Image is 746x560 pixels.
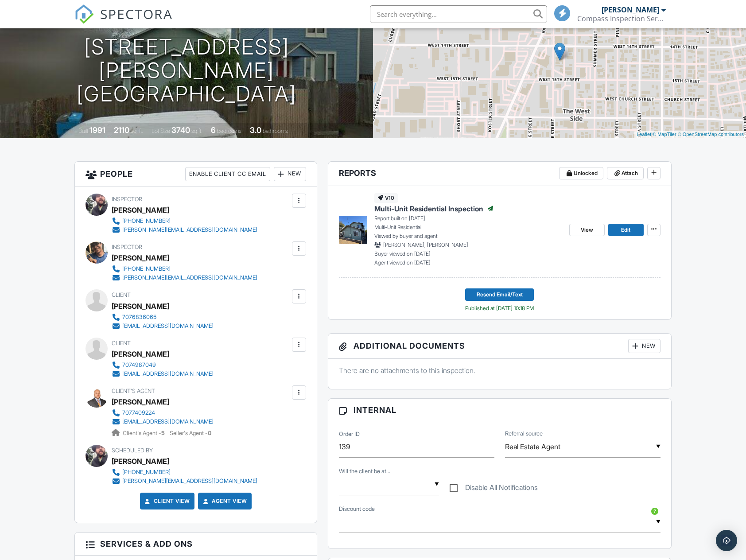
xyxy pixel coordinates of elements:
[122,218,171,225] div: [PHONE_NUMBER]
[112,361,214,369] a: 7074987049
[208,430,211,436] strong: 0
[75,162,316,187] h3: People
[122,362,156,369] div: 7074987049
[170,430,211,436] span: Seller's Agent -
[100,4,173,23] span: SPECTORA
[678,132,744,137] a: © OpenStreetMap contributors
[112,244,142,250] span: Inspector
[171,125,190,135] div: 3740
[634,131,746,138] div: |
[112,226,257,234] a: [PERSON_NAME][EMAIL_ADDRESS][DOMAIN_NAME]
[152,128,170,134] span: Lot Size
[112,388,155,394] span: Client's Agent
[339,430,360,438] label: Order ID
[602,5,659,14] div: [PERSON_NAME]
[112,292,131,298] span: Client
[74,4,94,24] img: The Best Home Inspection Software - Spectora
[89,125,105,135] div: 1991
[450,483,538,494] label: Disable All Notifications
[122,314,156,321] div: 7076836065
[112,408,214,417] a: 7077409224
[328,399,671,422] h3: Internal
[114,125,129,135] div: 2110
[122,370,214,377] div: [EMAIL_ADDRESS][DOMAIN_NAME]
[122,265,171,272] div: [PHONE_NUMBER]
[122,323,214,330] div: [EMAIL_ADDRESS][DOMAIN_NAME]
[122,478,257,485] div: [PERSON_NAME][EMAIL_ADDRESS][DOMAIN_NAME]
[505,430,543,438] label: Referral source
[143,497,190,506] a: Client View
[339,467,390,475] label: Will the client be attending?
[250,125,261,135] div: 3.0
[112,369,214,378] a: [EMAIL_ADDRESS][DOMAIN_NAME]
[78,128,88,134] span: Built
[716,530,737,551] div: Open Intercom Messenger
[112,299,169,313] div: [PERSON_NAME]
[339,366,661,375] p: There are no attachments to this inspection.
[112,313,214,322] a: 7076836065
[122,274,257,281] div: [PERSON_NAME][EMAIL_ADDRESS][DOMAIN_NAME]
[112,322,214,331] a: [EMAIL_ADDRESS][DOMAIN_NAME]
[75,533,316,556] h3: Services & Add ons
[122,409,155,416] div: 7077409224
[112,468,257,477] a: [PHONE_NUMBER]
[191,128,202,134] span: sq.ft.
[370,5,547,23] input: Search everything...
[112,347,169,361] div: [PERSON_NAME]
[185,167,270,181] div: Enable Client CC Email
[161,430,165,436] strong: 5
[122,469,171,476] div: [PHONE_NUMBER]
[263,128,288,134] span: bathrooms
[112,417,214,426] a: [EMAIL_ADDRESS][DOMAIN_NAME]
[577,14,666,23] div: Compass Inspection Services
[122,226,257,233] div: [PERSON_NAME][EMAIL_ADDRESS][DOMAIN_NAME]
[14,35,359,105] h1: [STREET_ADDRESS][PERSON_NAME] [GEOGRAPHIC_DATA]
[211,125,216,135] div: 6
[112,264,257,273] a: [PHONE_NUMBER]
[112,273,257,282] a: [PERSON_NAME][EMAIL_ADDRESS][DOMAIN_NAME]
[217,128,241,134] span: bedrooms
[112,447,153,454] span: Scheduled By
[628,339,661,353] div: New
[112,477,257,486] a: [PERSON_NAME][EMAIL_ADDRESS][DOMAIN_NAME]
[112,395,169,408] a: [PERSON_NAME]
[201,497,247,506] a: Agent View
[74,12,173,31] a: SPECTORA
[112,196,142,202] span: Inspector
[112,251,169,264] div: [PERSON_NAME]
[637,132,651,137] a: Leaflet
[122,418,214,425] div: [EMAIL_ADDRESS][DOMAIN_NAME]
[123,430,166,436] span: Client's Agent -
[339,505,375,513] label: Discount code
[274,167,306,181] div: New
[112,203,169,217] div: [PERSON_NAME]
[112,455,169,468] div: [PERSON_NAME]
[112,340,131,346] span: Client
[653,132,676,137] a: © MapTiler
[131,128,143,134] span: sq. ft.
[112,217,257,226] a: [PHONE_NUMBER]
[328,334,671,359] h3: Additional Documents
